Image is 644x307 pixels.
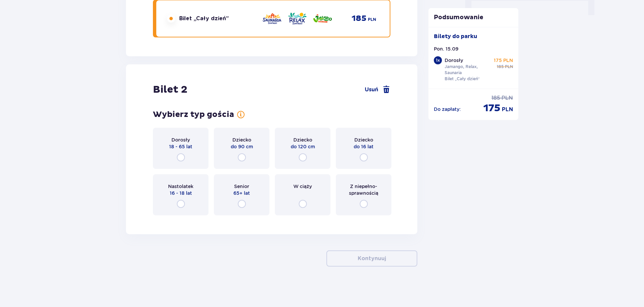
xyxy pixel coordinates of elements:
span: Usuń [365,86,378,93]
p: Z niepełno­sprawnością [342,183,385,196]
p: do 16 lat [354,143,374,150]
p: PLN [368,17,376,23]
p: PLN [505,64,513,70]
img: zone logo [287,11,307,26]
p: Dorosły [171,136,190,143]
p: Nastolatek [168,183,193,190]
p: W ciąży [293,183,312,190]
a: Usuń [365,86,390,94]
img: zone logo [262,11,282,26]
p: do 90 cm [231,143,253,150]
p: Bilet „Cały dzień” [445,76,480,82]
p: 16 - 18 lat [170,190,192,196]
p: Podsumowanie [428,13,519,22]
p: 175 [483,102,501,115]
p: 175 PLN [494,57,513,64]
p: Dziecko [354,136,373,143]
p: Dziecko [232,136,251,143]
p: PLN [502,94,513,102]
p: Bilet „Cały dzień” [179,15,229,22]
p: 185 [491,94,500,102]
p: 185 [497,64,504,70]
img: zone logo [313,11,332,26]
p: Wybierz typ gościa [153,110,234,120]
p: Bilety do parku [434,33,477,40]
p: Dorosły [445,57,463,64]
p: 185 [352,13,366,24]
p: Bilet 2 [153,83,187,96]
p: Pon. 15.09 [434,45,458,52]
p: Kontynuuj [358,255,386,262]
p: 65+ lat [233,190,250,196]
p: Jamango, Relax, Saunaria [445,64,491,76]
p: Senior [234,183,249,190]
p: Dziecko [293,136,312,143]
div: 1 x [434,56,442,64]
p: Do zapłaty : [434,106,461,113]
p: do 120 cm [291,143,315,150]
p: PLN [502,106,513,113]
button: Kontynuuj [326,250,417,267]
p: 18 - 65 lat [169,143,192,150]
